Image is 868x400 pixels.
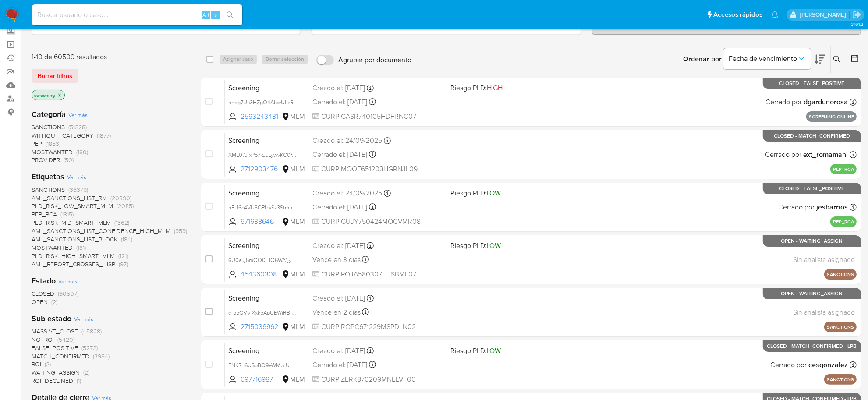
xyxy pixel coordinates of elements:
p: cesar.gonzalez@mercadolibre.com.mx [800,11,849,19]
span: s [214,11,217,19]
input: Buscar usuario o caso... [32,9,242,21]
button: search-icon [221,9,239,21]
span: Alt [202,11,209,19]
a: Notificaciones [771,11,779,18]
span: 3.161.2 [851,21,864,28]
a: Salir [852,10,861,19]
span: Accesos rápidos [713,10,762,19]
